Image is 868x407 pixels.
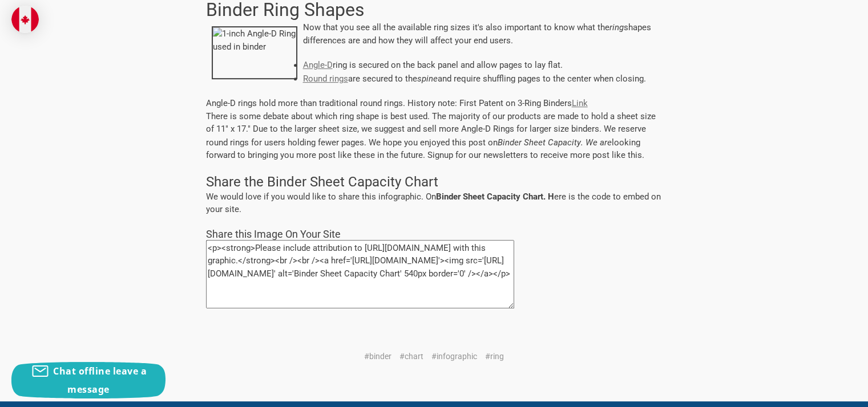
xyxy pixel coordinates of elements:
[609,21,624,32] em: ring
[481,348,508,365] a: #ring
[427,348,481,365] a: #infographic
[303,60,333,70] a: Angle-D
[212,26,297,79] img: 1-inch Angle-D Ring used in binder
[498,136,612,148] em: Binder Sheet Capacity. We are
[395,348,427,365] a: #chart
[215,59,663,72] li: ring is secured on the back panel and allow pages to lay flat.
[206,190,663,216] p: We would love if you would like to share this infographic. On ere is the code to embed on your site.
[303,74,348,84] a: Round rings
[360,348,395,365] a: #binder
[206,228,663,240] h3: Share this Image On Your Site
[572,98,588,108] a: Link
[53,365,147,396] span: Chat offline leave a message
[417,72,438,84] em: spine
[11,362,165,398] button: Chat offline leave a message
[206,21,663,47] p: Now that you see all the available ring sizes it's also important to know what the shapes differe...
[206,174,663,190] h2: Share the Binder Sheet Capacity Chart
[436,190,554,202] strong: Binder Sheet Capacity Chart. H
[215,72,663,86] li: are secured to the and require shuffling pages to the center when closing.
[11,6,39,33] img: duty and tax information for Canada
[206,240,514,308] textarea: <p><strong>Please include attribution to [URL][DOMAIN_NAME] with this graphic.</strong><br /><br ...
[206,97,663,162] p: Angle-D rings hold more than traditional round rings. History note: First Patent on 3-Ring Binder...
